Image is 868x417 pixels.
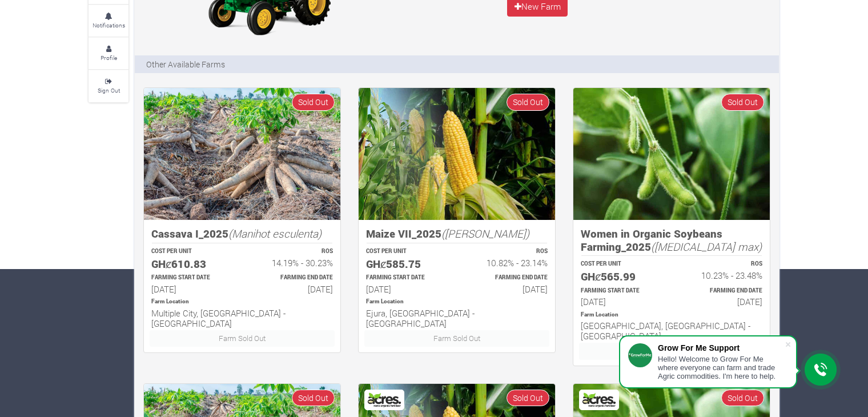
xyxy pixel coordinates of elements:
[581,260,661,268] p: COST PER UNIT
[658,355,785,380] div: Hello! Welcome to Grow For Me where everyone can farm and trade Agric commodities. I'm here to help.
[573,88,770,220] img: growforme image
[151,258,232,271] h5: GHȼ610.83
[581,270,661,283] h5: GHȼ565.99
[146,58,225,70] p: Other Available Farms
[441,226,529,240] i: ([PERSON_NAME])
[366,274,447,282] p: Estimated Farming Start Date
[252,247,333,256] p: ROS
[98,86,120,94] small: Sign Out
[366,258,447,271] h5: GHȼ585.75
[467,274,548,282] p: Estimated Farming End Date
[359,88,555,220] img: growforme image
[144,88,340,220] img: growforme image
[252,274,333,282] p: Estimated Farming End Date
[93,21,125,29] small: Notifications
[721,94,764,110] span: Sold Out
[252,258,333,268] h6: 14.19% - 30.23%
[682,270,762,280] h6: 10.23% - 23.48%
[467,247,548,256] p: ROS
[89,38,128,69] a: Profile
[651,239,762,254] i: ([MEDICAL_DATA] max)
[252,284,333,294] h6: [DATE]
[89,70,128,102] a: Sign Out
[366,284,447,294] h6: [DATE]
[151,247,232,256] p: COST PER UNIT
[366,391,403,408] img: Acres Nano
[151,274,232,282] p: Estimated Farming Start Date
[467,258,548,268] h6: 10.82% - 23.14%
[366,247,447,256] p: COST PER UNIT
[581,287,661,295] p: Estimated Farming Start Date
[581,391,617,408] img: Acres Nano
[658,343,785,352] div: Grow For Me Support
[682,260,762,268] p: ROS
[581,227,762,253] h5: Women in Organic Soybeans Farming_2025
[581,320,762,341] h6: [GEOGRAPHIC_DATA], [GEOGRAPHIC_DATA] - [GEOGRAPHIC_DATA]
[151,227,333,240] h5: Cassava I_2025
[682,296,762,307] h6: [DATE]
[292,390,335,406] span: Sold Out
[507,94,549,110] span: Sold Out
[467,284,548,294] h6: [DATE]
[721,390,764,406] span: Sold Out
[292,94,335,110] span: Sold Out
[228,226,322,240] i: (Manihot esculenta)
[581,311,762,319] p: Location of Farm
[366,308,548,328] h6: Ejura, [GEOGRAPHIC_DATA] - [GEOGRAPHIC_DATA]
[151,284,232,294] h6: [DATE]
[682,287,762,295] p: Estimated Farming End Date
[151,298,333,306] p: Location of Farm
[366,298,548,306] p: Location of Farm
[507,390,549,406] span: Sold Out
[89,5,128,37] a: Notifications
[366,227,548,240] h5: Maize VII_2025
[101,54,117,62] small: Profile
[151,308,333,328] h6: Multiple City, [GEOGRAPHIC_DATA] - [GEOGRAPHIC_DATA]
[581,296,661,307] h6: [DATE]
